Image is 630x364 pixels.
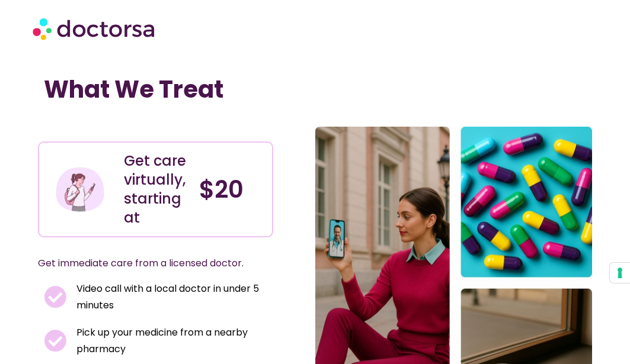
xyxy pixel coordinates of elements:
img: Illustration depicting a young woman in a casual outfit, engaged with her smartphone. She has a p... [55,164,105,215]
iframe: Customer reviews powered by Trustpilot [44,115,222,130]
span: Pick up your medicine from a nearby pharmacy [73,324,267,357]
h1: What We Treat [44,75,268,104]
div: Get care virtually, starting at [124,152,188,227]
p: Get immediate care from a licensed doctor. [38,255,245,272]
span: Video call with a local doctor in under 5 minutes [73,281,267,314]
button: Your consent preferences for tracking technologies [610,263,630,283]
h4: $20 [199,175,263,204]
